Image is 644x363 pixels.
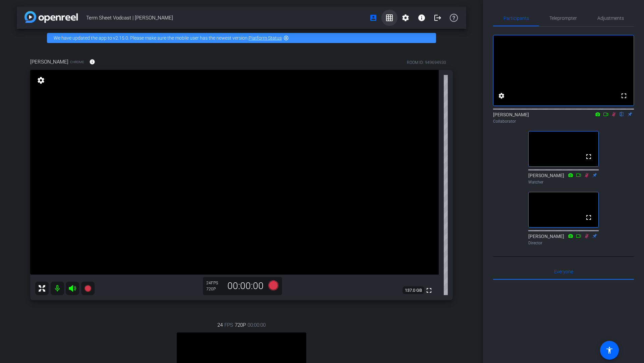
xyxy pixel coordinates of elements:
[425,286,433,294] mat-icon: fullscreen
[528,172,599,185] div: [PERSON_NAME]
[224,321,233,329] span: FPS
[528,240,599,246] div: Director
[618,111,626,117] mat-icon: flip
[30,58,68,66] span: [PERSON_NAME]
[217,321,223,329] span: 24
[86,11,365,25] span: Term Sheet Vodcast | [PERSON_NAME]
[401,14,410,22] mat-icon: settings
[249,35,282,41] a: Platform Status
[36,76,46,84] mat-icon: settings
[402,286,424,294] span: 137.0 GB
[528,233,599,246] div: [PERSON_NAME]
[554,269,573,274] span: Everyone
[248,321,266,329] span: 00:00:00
[206,286,223,292] div: 720P
[47,33,436,43] div: We have updated the app to v2.15.0. Please make sure the mobile user has the newest version.
[70,59,84,65] span: Chrome
[605,346,613,354] mat-icon: accessibility
[597,16,624,21] span: Adjustments
[497,92,505,100] mat-icon: settings
[206,280,223,286] div: 24
[434,14,442,22] mat-icon: logout
[89,59,95,65] mat-icon: info
[585,153,593,161] mat-icon: fullscreen
[549,16,577,21] span: Teleprompter
[418,14,426,22] mat-icon: info
[283,35,289,41] mat-icon: highlight_off
[528,179,599,185] div: Watcher
[211,281,218,285] span: FPS
[493,118,634,124] div: Collaborator
[407,59,446,66] div: ROOM ID: 949694930
[223,280,268,292] div: 00:00:00
[585,213,593,221] mat-icon: fullscreen
[493,111,634,124] div: [PERSON_NAME]
[620,92,628,100] mat-icon: fullscreen
[369,14,377,22] mat-icon: account_box
[24,11,78,23] img: app-logo
[235,321,246,329] span: 720P
[503,16,529,21] span: Participants
[385,14,393,22] mat-icon: grid_on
